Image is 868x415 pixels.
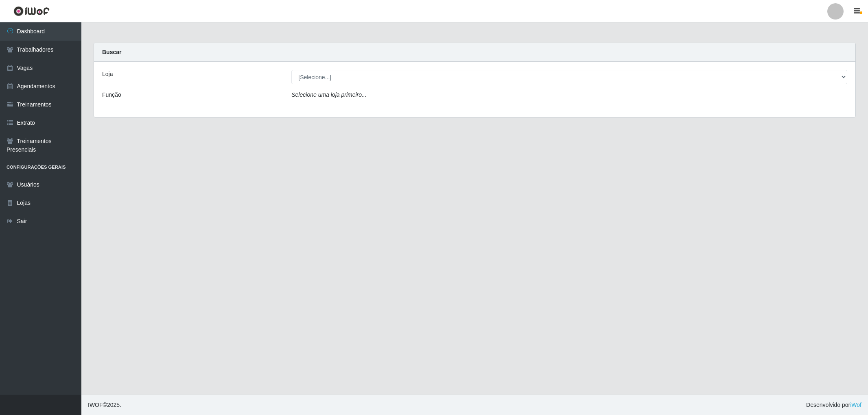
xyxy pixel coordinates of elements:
a: iWof [850,402,861,408]
img: CoreUI Logo [13,6,50,16]
strong: Buscar [102,49,121,55]
span: IWOF [88,402,103,408]
span: Desenvolvido por [806,401,861,409]
i: Selecione uma loja primeiro... [291,91,366,98]
label: Loja [102,70,113,78]
label: Função [102,91,121,99]
span: © 2025 . [88,401,121,409]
